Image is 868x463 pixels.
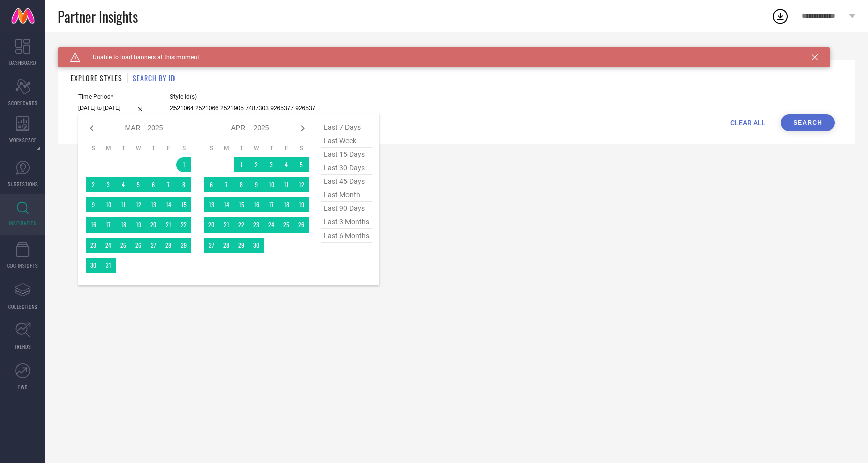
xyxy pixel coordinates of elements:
[131,217,146,233] td: Wed Mar 19 2025
[116,177,131,192] td: Tue Mar 04 2025
[9,219,37,227] span: INSPIRATION
[249,197,264,212] td: Wed Apr 16 2025
[116,197,131,212] td: Tue Mar 11 2025
[176,157,191,172] td: Sat Mar 01 2025
[264,144,279,152] th: Thursday
[161,197,176,212] td: Fri Mar 14 2025
[8,180,38,188] span: SUGGESTIONS
[116,238,131,253] td: Tue Mar 25 2025
[176,238,191,253] td: Sat Mar 29 2025
[146,197,161,212] td: Thu Mar 13 2025
[321,175,372,188] span: last 45 days
[219,177,234,192] td: Mon Apr 07 2025
[321,121,372,134] span: last 7 days
[146,238,161,253] td: Thu Mar 27 2025
[131,238,146,253] td: Wed Mar 26 2025
[101,197,116,212] td: Mon Mar 10 2025
[279,144,294,152] th: Friday
[101,144,116,152] th: Monday
[58,6,138,27] span: Partner Insights
[264,217,279,233] td: Thu Apr 24 2025
[234,217,249,233] td: Tue Apr 22 2025
[146,144,161,152] th: Thursday
[234,238,249,253] td: Tue Apr 29 2025
[146,217,161,233] td: Thu Mar 20 2025
[9,59,36,66] span: DASHBOARD
[133,73,175,83] h1: SEARCH BY ID
[321,134,372,148] span: last week
[249,217,264,233] td: Wed Apr 23 2025
[297,122,309,134] div: Next month
[781,114,835,131] button: Search
[279,197,294,212] td: Fri Apr 18 2025
[321,215,372,229] span: last 3 months
[170,103,315,114] input: Enter comma separated style ids e.g. 12345, 67890
[131,177,146,192] td: Wed Mar 05 2025
[204,177,219,192] td: Sun Apr 06 2025
[321,148,372,161] span: last 15 days
[321,229,372,243] span: last 6 months
[204,197,219,212] td: Sun Apr 13 2025
[321,202,372,215] span: last 90 days
[86,144,101,152] th: Sunday
[116,217,131,233] td: Tue Mar 18 2025
[176,177,191,192] td: Sat Mar 08 2025
[131,144,146,152] th: Wednesday
[219,144,234,152] th: Monday
[321,161,372,175] span: last 30 days
[204,144,219,152] th: Sunday
[170,93,315,100] span: Style Id(s)
[234,177,249,192] td: Tue Apr 08 2025
[161,217,176,233] td: Fri Mar 21 2025
[730,119,766,127] span: CLEAR ALL
[86,177,101,192] td: Sun Mar 02 2025
[294,144,309,152] th: Saturday
[71,73,122,83] h1: EXPLORE STYLES
[249,144,264,152] th: Wednesday
[101,258,116,273] td: Mon Mar 31 2025
[219,197,234,212] td: Mon Apr 14 2025
[234,144,249,152] th: Tuesday
[58,47,855,55] div: Back TO Dashboard
[234,157,249,172] td: Tue Apr 01 2025
[86,217,101,233] td: Sun Mar 16 2025
[8,303,38,310] span: COLLECTIONS
[101,217,116,233] td: Mon Mar 17 2025
[9,136,37,144] span: WORKSPACE
[14,343,31,350] span: TRENDS
[176,197,191,212] td: Sat Mar 15 2025
[116,144,131,152] th: Tuesday
[78,93,147,100] span: Time Period*
[249,238,264,253] td: Wed Apr 30 2025
[321,188,372,202] span: last month
[131,197,146,212] td: Wed Mar 12 2025
[176,217,191,233] td: Sat Mar 22 2025
[101,177,116,192] td: Mon Mar 03 2025
[101,238,116,253] td: Mon Mar 24 2025
[294,177,309,192] td: Sat Apr 12 2025
[86,238,101,253] td: Sun Mar 23 2025
[294,157,309,172] td: Sat Apr 05 2025
[161,144,176,152] th: Friday
[161,238,176,253] td: Fri Mar 28 2025
[80,54,199,61] span: Unable to load banners at this moment
[279,157,294,172] td: Fri Apr 04 2025
[279,177,294,192] td: Fri Apr 11 2025
[18,383,28,391] span: FWD
[176,144,191,152] th: Saturday
[264,157,279,172] td: Thu Apr 03 2025
[146,177,161,192] td: Thu Mar 06 2025
[86,258,101,273] td: Sun Mar 30 2025
[249,157,264,172] td: Wed Apr 02 2025
[264,197,279,212] td: Thu Apr 17 2025
[7,262,38,269] span: CDC INSIGHTS
[219,217,234,233] td: Mon Apr 21 2025
[86,122,98,134] div: Previous month
[8,99,38,107] span: SCORECARDS
[234,197,249,212] td: Tue Apr 15 2025
[161,177,176,192] td: Fri Mar 07 2025
[204,217,219,233] td: Sun Apr 20 2025
[78,103,147,113] input: Select time period
[86,197,101,212] td: Sun Mar 09 2025
[294,217,309,233] td: Sat Apr 26 2025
